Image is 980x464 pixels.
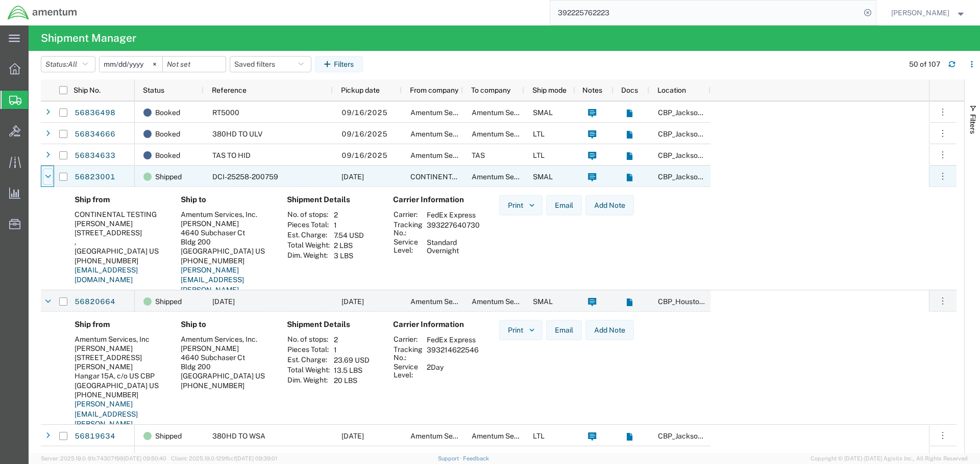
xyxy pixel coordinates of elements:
a: [PERSON_NAME][EMAIL_ADDRESS][PERSON_NAME][DOMAIN_NAME] [181,266,244,304]
button: [PERSON_NAME] [891,7,966,19]
span: 09/16/2025 [341,108,387,117]
span: Amentum Services, Inc [472,432,547,440]
th: Total Weight: [287,365,330,375]
div: CONTINENTAL TESTING [75,210,164,219]
span: LTL [533,151,545,159]
div: Bldg 200 [181,237,271,247]
div: [PHONE_NUMBER] [181,381,271,390]
th: Service Level: [393,362,423,379]
span: RT5000 [212,108,239,117]
a: [EMAIL_ADDRESS][DOMAIN_NAME] [75,266,138,284]
button: Add Note [585,320,634,340]
h4: Carrier Information [393,195,475,204]
div: Hangar 15A, c/o US CBP [75,371,164,380]
span: Booked [155,123,180,145]
div: 50 of 107 [909,59,940,70]
span: Docs [621,86,638,94]
span: 09/15/2025 [341,173,364,181]
span: Amentum Services, Inc. [472,297,548,306]
span: Amentum Services, Inc. [410,130,487,138]
span: 09/15/2025 [341,432,364,440]
span: CBP_Jacksonville, FL_SER [658,151,791,159]
div: [STREET_ADDRESS][PERSON_NAME] [75,353,164,371]
span: SMAL [533,108,553,117]
th: Est. Charge: [287,230,330,240]
span: CONTINENTAL TESTING [410,173,493,181]
span: Notes [582,86,602,94]
button: Saved filters [230,56,311,72]
div: Amentum Services, Inc. [181,335,271,344]
a: 56819634 [74,428,116,445]
h4: Carrier Information [393,320,475,329]
span: CBP_Houston, TX_EHO [658,297,779,306]
td: 393227640730 [423,220,483,237]
td: 393214622546 [423,345,482,362]
span: CBP_Jacksonville, FL_SER [658,173,791,181]
td: FedEx Express [423,335,482,345]
h4: Shipment Details [287,195,377,204]
span: CBP_Jacksonville, FL_SER [658,130,791,138]
img: dropdown [527,325,536,335]
td: 1 [330,220,367,230]
th: Dim. Weight: [287,251,330,261]
span: Booked [155,145,180,166]
td: FedEx Express [423,210,483,220]
div: [PERSON_NAME] [75,219,164,228]
div: [GEOGRAPHIC_DATA] US [181,371,271,380]
td: 20 LBS [330,375,373,386]
img: logo [7,5,78,20]
h4: Ship from [75,195,164,204]
div: [PERSON_NAME] [181,219,271,228]
div: [PHONE_NUMBER] [75,390,164,399]
span: CBP_Jacksonville, FL_SER [658,108,791,117]
td: 2 [330,210,367,220]
th: Dim. Weight: [287,375,330,386]
th: Carrier: [393,210,423,220]
span: Shipped [155,166,182,187]
span: Nick Riddle [891,7,949,18]
span: Amentum Services, Inc. [410,108,487,117]
h4: Ship to [181,320,271,329]
span: Pickup date [341,86,380,94]
button: Filters [315,56,363,72]
span: Amentum Services, Inc. [410,151,487,159]
span: Shipped [155,425,182,447]
span: Location [657,86,686,94]
span: LTL [533,130,545,138]
td: 23.69 USD [330,355,373,365]
div: [GEOGRAPHIC_DATA] US [75,381,164,390]
button: Print [499,320,543,340]
div: Amentum Services, Inc [75,335,164,344]
button: Email [546,320,582,340]
input: Not set [163,57,226,72]
div: 4640 Subchaser Ct [181,353,271,362]
span: 380HD TO WSA [212,432,265,440]
td: Standard Overnight [423,237,483,256]
span: Server: 2025.19.0-91c74307f99 [41,455,166,461]
a: 56820664 [74,294,116,310]
button: Status:All [41,56,95,72]
td: 3 LBS [330,251,367,261]
td: 2Day [423,362,482,379]
span: Ship mode [532,86,567,94]
th: Total Weight: [287,240,330,251]
span: Reference [212,86,247,94]
span: 09/16/2025 [341,130,387,138]
div: 4640 Subchaser Ct [181,228,271,237]
span: Amentum Services, Inc [410,297,485,306]
span: 09/16/2025 [341,151,387,159]
span: From company [410,86,458,94]
span: Amentum Services, Inc. [410,432,487,440]
th: Carrier: [393,335,423,345]
span: 9/15/25 [212,297,235,306]
a: 56834666 [74,126,116,143]
span: CBP_Jacksonville, FL_SER [658,432,791,440]
div: [PHONE_NUMBER] [75,256,164,265]
h4: Ship from [75,320,164,329]
span: SMAL [533,173,553,181]
span: [DATE] 09:50:40 [124,455,166,461]
th: Service Level: [393,237,423,256]
div: [STREET_ADDRESS] [75,228,164,237]
div: [GEOGRAPHIC_DATA] US [75,247,164,256]
td: 2 LBS [330,240,367,251]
